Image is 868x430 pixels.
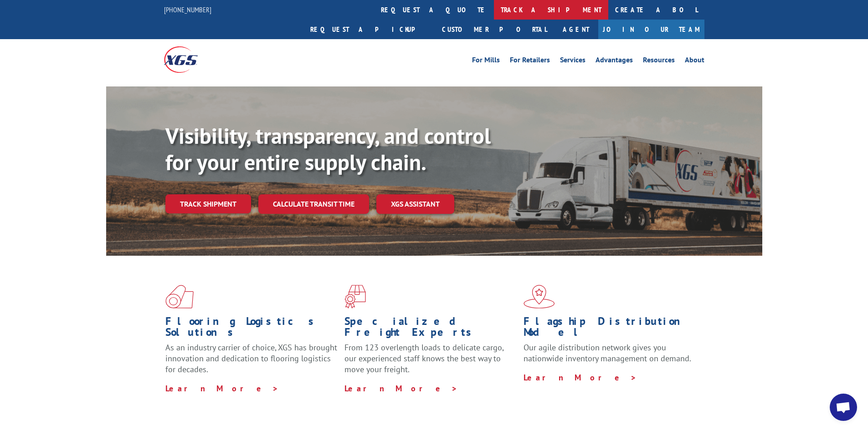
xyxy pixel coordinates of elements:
[165,316,338,342] h1: Flooring Logistics Solutions
[524,342,691,364] span: Our agile distribution network gives you nationwide inventory management on demand.
[165,194,251,213] a: Track shipment
[303,20,435,39] a: Request a pickup
[685,56,704,66] a: About
[165,285,194,309] img: xgs-icon-total-supply-chain-intelligence-red
[554,20,598,39] a: Agent
[510,56,550,66] a: For Retailers
[830,394,857,421] div: Open chat
[344,316,517,342] h1: Specialized Freight Experts
[344,342,517,383] p: From 123 overlength loads to delicate cargo, our experienced staff knows the best way to move you...
[258,194,369,214] a: Calculate transit time
[376,194,454,214] a: XGS ASSISTANT
[165,121,491,176] b: Visibility, transparency, and control for your entire supply chain.
[344,285,366,309] img: xgs-icon-focused-on-flooring-red
[524,285,555,309] img: xgs-icon-flagship-distribution-model-red
[524,372,637,383] a: Learn More >
[344,383,458,394] a: Learn More >
[164,5,211,14] a: [PHONE_NUMBER]
[435,20,554,39] a: Customer Portal
[165,342,337,374] span: As an industry carrier of choice, XGS has brought innovation and dedication to flooring logistics...
[165,383,279,394] a: Learn More >
[596,56,633,66] a: Advantages
[472,56,500,66] a: For Mills
[643,56,675,66] a: Resources
[524,316,696,342] h1: Flagship Distribution Model
[598,20,704,39] a: Join Our Team
[560,56,586,66] a: Services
